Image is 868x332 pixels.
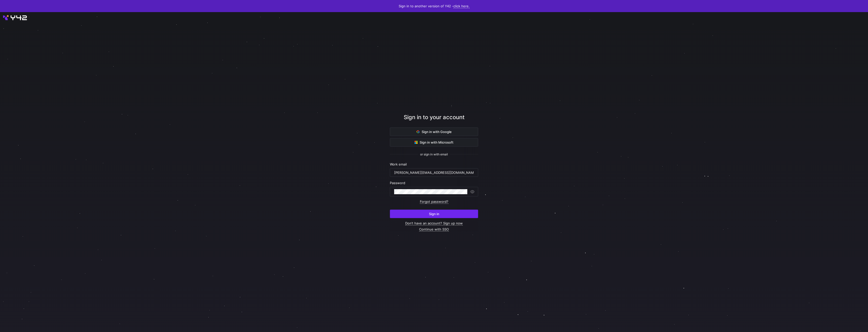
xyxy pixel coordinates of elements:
span: Work email [390,162,407,166]
span: Sign in with Google [417,130,452,134]
button: Sign in [390,210,478,218]
button: Sign in with Google [390,127,478,136]
a: Forgot password? [420,200,448,204]
span: Sign in with Microsoft [415,140,453,144]
a: click here. [453,4,470,8]
span: Password [390,181,405,185]
a: Continue with SSO [419,227,449,231]
button: Sign in with Microsoft [390,138,478,147]
a: Don’t have an account? Sign up now [405,221,463,225]
span: or sign in with email [420,153,448,156]
div: Sign in to your account [390,113,478,127]
span: Sign in [429,212,439,216]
